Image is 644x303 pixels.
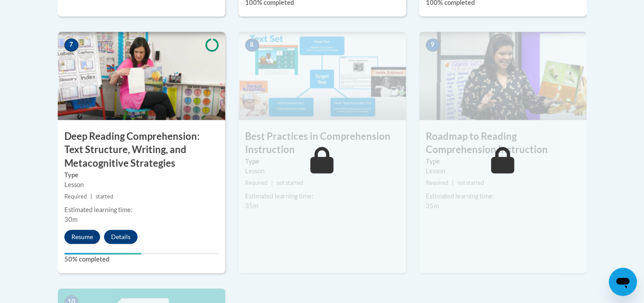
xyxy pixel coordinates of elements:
img: Course Image [238,32,406,120]
span: | [271,180,273,186]
div: Lesson [245,166,399,176]
h3: Deep Reading Comprehension: Text Structure, Writing, and Metacognitive Strategies [58,130,225,170]
h3: Roadmap to Reading Comprehension Instruction [419,130,587,157]
img: Course Image [58,32,225,120]
span: | [452,180,454,186]
div: Estimated learning time: [64,205,219,215]
iframe: Button to launch messaging window [609,268,637,296]
button: Details [104,230,138,244]
div: Lesson [426,166,580,176]
div: Estimated learning time: [245,191,399,201]
span: Required [426,180,448,186]
label: Type [245,157,399,166]
span: 8 [245,38,259,52]
span: started [96,193,113,200]
span: 35m [426,202,439,209]
span: | [90,193,92,200]
span: 30m [64,216,78,223]
button: Resume [64,230,100,244]
div: Your progress [64,253,141,254]
span: Required [245,180,268,186]
span: not started [457,180,484,186]
span: 9 [426,38,440,52]
h3: Best Practices in Comprehension Instruction [238,130,406,157]
div: Lesson [64,180,219,190]
span: 35m [245,202,258,209]
div: Estimated learning time: [426,191,580,201]
label: 50% completed [64,254,219,264]
span: not started [276,180,303,186]
img: Course Image [419,32,587,120]
label: Type [64,170,219,180]
span: 7 [64,38,78,52]
label: Type [426,157,580,166]
span: Required [64,193,87,200]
